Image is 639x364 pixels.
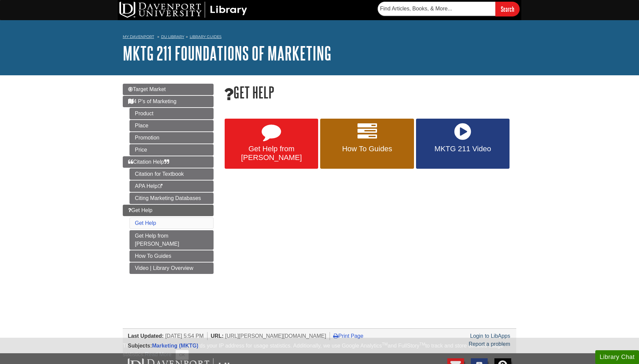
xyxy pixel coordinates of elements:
[129,120,214,131] a: Place
[129,193,214,204] a: Citing Marketing Databases
[333,333,364,339] a: Print Page
[123,342,516,360] div: This site uses cookies and records your IP address for usage statistics. Additionally, we use Goo...
[129,250,214,262] a: How To Guides
[145,352,172,357] a: Read More
[157,184,163,189] i: This link opens in a new window
[129,108,214,119] a: Product
[128,86,166,92] span: Target Market
[128,333,164,339] span: Last Updated:
[128,98,177,104] span: 4 P's of Marketing
[325,145,409,153] span: How To Guides
[176,350,189,360] button: Close
[123,34,154,40] a: My Davenport
[382,342,387,347] sup: TM
[333,333,338,338] i: Print Page
[129,180,214,192] a: APA Help
[123,43,331,64] a: MKTG 211 Foundations of Marketing
[128,159,169,165] span: Citation Help
[123,32,516,43] nav: breadcrumb
[123,84,214,95] a: Target Market
[224,84,516,103] h1: Get Help
[378,2,495,16] input: Find Articles, Books, & More...
[128,207,152,213] span: Get Help
[495,2,520,16] input: Search
[190,34,222,39] a: Library Guides
[119,2,247,18] img: DU Library
[416,119,510,169] a: MKTG 211 Video
[320,119,414,169] a: How To Guides
[123,96,214,107] a: 4 P's of Marketing
[129,230,214,250] a: Get Help from [PERSON_NAME]
[135,220,156,226] a: Get Help
[129,168,214,180] a: Citation for Textbook
[123,84,214,274] div: Guide Page Menu
[225,119,318,169] a: Get Help from [PERSON_NAME]
[470,333,510,339] a: Login to LibApps
[123,156,214,168] a: Citation Help
[211,333,224,339] span: URL:
[378,2,520,16] form: Searches DU Library's articles, books, and more
[129,132,214,144] a: Promotion
[225,333,326,339] span: [URL][PERSON_NAME][DOMAIN_NAME]
[129,262,214,274] a: Video | Library Overview
[595,350,639,364] button: Library Chat
[129,144,214,156] a: Price
[161,34,184,39] a: DU Library
[421,145,504,153] span: MKTG 211 Video
[230,145,313,162] span: Get Help from [PERSON_NAME]
[165,333,203,339] span: [DATE] 5:54 PM
[419,342,425,347] sup: TM
[123,205,214,216] a: Get Help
